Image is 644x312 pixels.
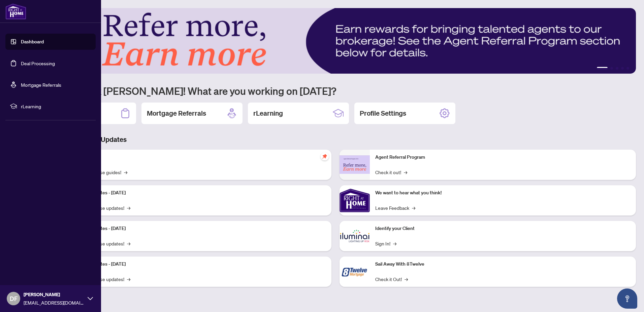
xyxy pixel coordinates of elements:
a: Dashboard [21,39,44,45]
p: Agent Referral Program [375,154,631,161]
span: DF [10,294,18,303]
span: → [127,204,130,211]
button: 2 [610,67,613,70]
span: [PERSON_NAME] [24,291,84,298]
h2: rLearning [253,109,283,118]
p: Platform Updates - [DATE] [71,225,326,232]
a: Leave Feedback→ [375,204,415,211]
span: → [127,275,130,283]
button: Open asap [617,288,637,309]
button: 1 [597,67,608,70]
img: Identify your Client [340,221,370,251]
h2: Profile Settings [360,109,406,118]
span: → [393,240,396,247]
p: Sail Away With 8Twelve [375,261,631,268]
span: pushpin [321,152,329,160]
p: We want to hear what you think! [375,189,631,197]
button: 3 [616,67,618,70]
a: Sign In!→ [375,240,396,247]
p: Platform Updates - [DATE] [71,261,326,268]
span: → [405,275,408,283]
img: We want to hear what you think! [340,185,370,216]
p: Self-Help [71,154,326,161]
p: Platform Updates - [DATE] [71,189,326,197]
button: 4 [621,67,624,70]
span: → [404,168,407,176]
span: → [124,168,127,176]
a: Deal Processing [21,60,55,66]
a: Check it Out!→ [375,275,408,283]
button: 5 [626,67,629,70]
h2: Mortgage Referrals [147,109,206,118]
a: Mortgage Referrals [21,82,61,88]
span: → [412,204,415,211]
img: Agent Referral Program [340,155,370,174]
img: Sail Away With 8Twelve [340,257,370,287]
a: Check it out!→ [375,168,407,176]
span: [EMAIL_ADDRESS][DOMAIN_NAME] [24,299,84,306]
img: Slide 0 [35,8,636,74]
img: logo [5,3,26,19]
span: rLearning [21,103,91,110]
span: → [127,240,130,247]
h3: Brokerage & Industry Updates [35,135,636,144]
h1: Welcome back [PERSON_NAME]! What are you working on [DATE]? [35,84,636,97]
p: Identify your Client [375,225,631,232]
